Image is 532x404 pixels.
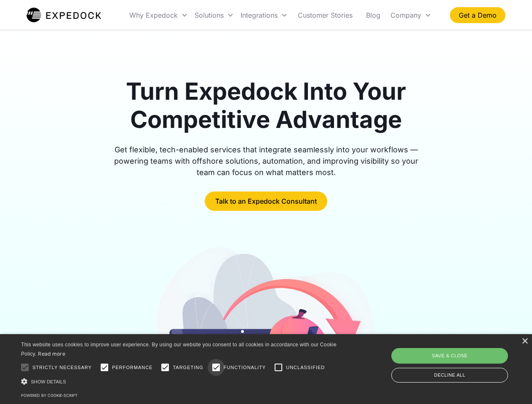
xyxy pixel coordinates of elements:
div: Integrations [237,1,291,29]
a: home [27,7,101,24]
span: Show details [31,379,66,384]
a: Powered by cookie-script [21,393,78,398]
span: Strictly necessary [32,364,92,371]
img: Expedock Logo [27,7,101,24]
span: Performance [112,364,153,371]
div: Integrations [241,11,278,19]
div: Company [390,11,421,19]
div: Solutions [195,11,224,19]
div: Show details [21,377,340,386]
div: Why Expedock [129,11,178,19]
iframe: Chat Widget [392,313,532,404]
div: Why Expedock [126,1,191,29]
span: Functionality [224,364,266,371]
a: Read more [38,351,65,357]
a: Blog [359,1,387,29]
div: Solutions [191,1,237,29]
span: Unclassified [286,364,325,371]
h1: Turn Expedock Into Your Competitive Advantage [104,77,428,134]
span: This website uses cookies to improve user experience. By using our website you consent to all coo... [21,342,337,357]
a: Customer Stories [291,1,359,29]
a: Talk to an Expedock Consultant [205,191,327,211]
span: Targeting [173,364,203,371]
div: Company [387,1,435,29]
a: Get a Demo [450,7,505,23]
div: Get flexible, tech-enabled services that integrate seamlessly into your workflows — powering team... [104,144,428,178]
